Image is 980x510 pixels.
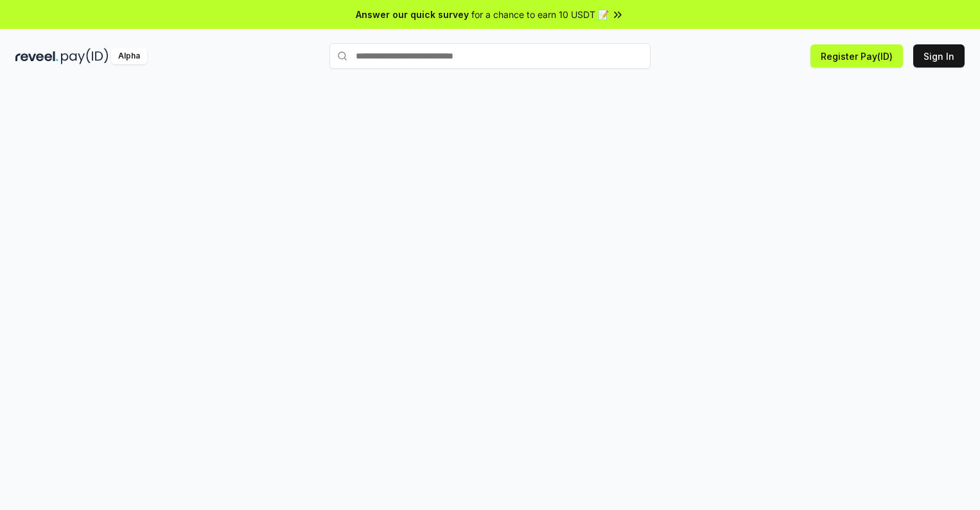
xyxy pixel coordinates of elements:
[471,8,609,21] span: for a chance to earn 10 USDT 📝
[810,44,903,68] button: Register Pay(ID)
[356,8,469,21] span: Answer our quick survey
[913,44,965,68] button: Sign In
[111,48,147,64] div: Alpha
[61,48,109,64] img: pay_id
[15,48,58,64] img: reveel_dark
